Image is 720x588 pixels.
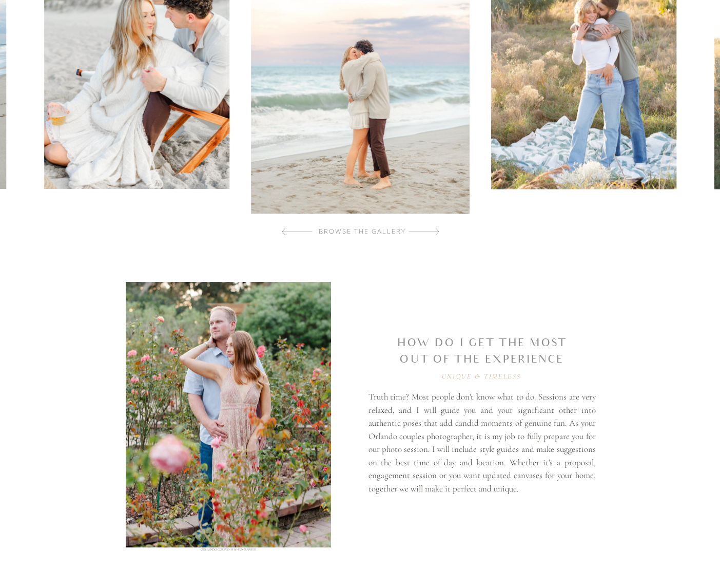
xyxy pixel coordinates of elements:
[301,226,424,237] div: browse the gallery
[388,335,576,368] h2: How do I get the most out of the experience
[170,547,287,554] h2: Orlalndo Couples Photographer
[368,390,596,498] p: Truth time? Most people don't know what to do. Sessions are very relaxed, and I will guide you an...
[400,372,564,382] h3: unique & Timeless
